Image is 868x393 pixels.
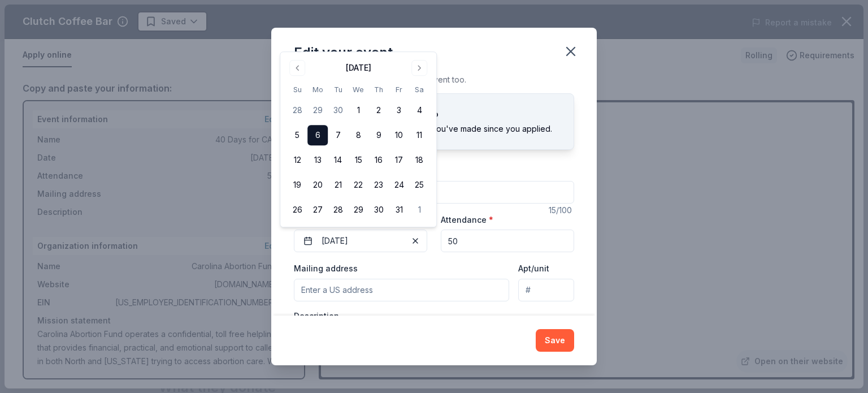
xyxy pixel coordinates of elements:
button: 17 [389,150,409,170]
th: Friday [389,84,409,96]
button: 30 [328,100,348,120]
button: 11 [409,125,429,145]
button: 27 [307,200,328,220]
label: Mailing address [294,263,358,274]
button: 3 [389,100,409,120]
button: 18 [409,150,429,170]
button: 28 [328,200,348,220]
button: 26 [287,200,307,220]
button: 6 [307,125,328,145]
button: 2 [368,100,389,120]
label: Description [294,310,339,322]
button: 29 [348,200,368,220]
button: 15 [348,150,368,170]
th: Monday [307,84,328,96]
button: [DATE] [294,230,427,252]
button: 16 [368,150,389,170]
label: Apt/unit [518,263,549,274]
button: 1 [348,100,368,120]
button: 7 [328,125,348,145]
div: [DATE] [346,61,371,75]
button: 28 [287,100,307,120]
input: 20 [441,230,574,252]
button: 8 [348,125,368,145]
input: Enter a US address [294,279,509,301]
button: 24 [389,175,409,195]
button: 9 [368,125,389,145]
button: 25 [409,175,429,195]
label: Attendance [441,214,493,226]
button: 30 [368,200,389,220]
th: Thursday [368,84,389,96]
div: 15 /100 [549,204,574,217]
button: 20 [307,175,328,195]
button: 10 [389,125,409,145]
button: Go to previous month [289,60,305,76]
button: 13 [307,150,328,170]
button: 31 [389,200,409,220]
button: 12 [287,150,307,170]
button: 5 [287,125,307,145]
button: 23 [368,175,389,195]
input: # [518,279,574,301]
th: Wednesday [348,84,368,96]
button: 22 [348,175,368,195]
button: 1 [409,200,429,220]
th: Saturday [409,84,429,96]
button: 14 [328,150,348,170]
button: Go to next month [411,60,427,76]
th: Tuesday [328,84,348,96]
div: Edit your event [294,44,393,62]
button: 19 [287,175,307,195]
button: 21 [328,175,348,195]
button: 4 [409,100,429,120]
button: 29 [307,100,328,120]
th: Sunday [287,84,307,96]
button: Save [536,329,574,352]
